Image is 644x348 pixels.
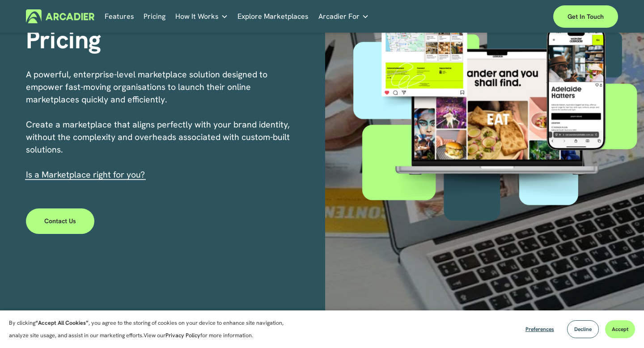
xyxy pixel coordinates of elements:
[237,9,309,23] a: Explore Marketplaces
[35,319,89,327] strong: “Accept All Cookies”
[175,10,219,23] span: How It Works
[105,9,134,23] a: Features
[525,326,554,333] span: Preferences
[26,169,145,180] span: I
[567,320,599,338] button: Decline
[165,331,200,339] a: Privacy Policy
[519,320,561,338] button: Preferences
[28,169,145,180] a: s a Marketplace right for you?
[9,317,300,342] p: By clicking , you agree to the storing of cookies on your device to enhance site navigation, anal...
[26,68,294,181] p: A powerful, enterprise-level marketplace solution designed to empower fast-moving organisations t...
[574,326,592,333] span: Decline
[599,305,644,348] iframe: Chat Widget
[144,9,165,23] a: Pricing
[26,208,94,234] a: Contact Us
[318,10,360,23] span: Arcadier For
[553,5,618,28] a: Get in touch
[318,9,369,23] a: folder dropdown
[175,9,228,23] a: folder dropdown
[26,9,94,23] img: Arcadier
